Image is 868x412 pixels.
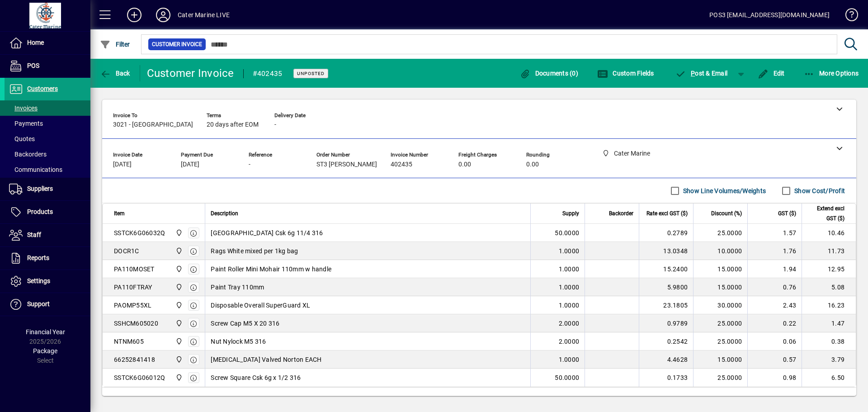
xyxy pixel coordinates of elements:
span: Disposable Overall SuperGuard XL [211,301,310,310]
span: Cater Marine [173,373,184,383]
span: Package [33,347,57,355]
button: Documents (0) [517,65,580,81]
button: Edit [755,65,787,81]
button: Filter [98,36,132,52]
span: Cater Marine [173,264,184,274]
span: Back [100,70,130,77]
span: 0.00 [458,161,471,168]
div: 13.0348 [645,246,688,256]
span: ost & Email [675,70,728,77]
span: Cater Marine [173,282,184,292]
div: PAOMP55XL [114,301,151,310]
div: Cater Marine LIVE [178,8,230,22]
button: Custom Fields [595,65,656,81]
span: 1.0000 [559,283,580,292]
td: 16.23 [802,296,856,314]
span: Rags White mixed per 1kg bag [211,246,298,256]
span: Description [211,208,238,218]
span: Item [114,208,125,218]
a: Home [5,32,90,54]
span: Financial Year [26,328,65,336]
td: 0.57 [747,350,802,369]
button: Profile [149,7,178,23]
a: Suppliers [5,178,90,200]
td: 15.0000 [693,278,747,296]
app-page-header-button: Back [90,65,140,81]
span: Settings [27,277,50,284]
span: Edit [758,70,785,77]
div: POS3 [EMAIL_ADDRESS][DOMAIN_NAME] [709,8,830,22]
td: 15.0000 [693,260,747,278]
div: 0.2542 [645,337,688,346]
span: Support [27,300,50,308]
span: 50.0000 [555,228,579,237]
div: SSTCK6G06032Q [114,228,165,237]
td: 1.47 [802,314,856,332]
span: 1.0000 [559,301,580,310]
a: Invoices [5,100,90,116]
span: Paint Tray 110mm [211,283,264,292]
a: Support [5,293,90,316]
span: Supply [562,208,579,218]
span: Customer Invoice [152,40,202,49]
span: Customers [27,85,58,92]
span: POS [27,62,39,69]
a: POS [5,55,90,77]
span: Cater Marine [173,228,184,238]
button: Add [120,7,149,23]
span: Backorders [9,151,47,158]
span: Screw Cap M5 X 20 316 [211,319,279,328]
a: Settings [5,270,90,293]
td: 10.0000 [693,242,747,260]
label: Show Line Volumes/Weights [681,186,766,195]
span: [MEDICAL_DATA] Valved Norton EACH [211,355,321,364]
div: 0.1733 [645,373,688,382]
a: Products [5,201,90,223]
td: 15.0000 [693,350,747,369]
td: 2.43 [747,296,802,314]
span: Rate excl GST ($) [646,208,688,218]
span: 50.0000 [555,373,579,382]
div: NTNM605 [114,337,144,346]
td: 25.0000 [693,314,747,332]
span: Payments [9,120,43,127]
td: 0.22 [747,314,802,332]
a: Payments [5,116,90,131]
span: Home [27,39,44,46]
span: Extend excl GST ($) [807,204,844,223]
span: 3021 - [GEOGRAPHIC_DATA] [113,121,193,128]
td: 25.0000 [693,369,747,387]
span: Nut Nylock M5 316 [211,337,266,346]
a: Reports [5,247,90,270]
span: Screw Square Csk 6g x 1/2 316 [211,373,301,382]
span: 20 days after EOM [207,121,259,128]
td: 11.73 [802,242,856,260]
span: Unposted [297,71,325,76]
a: Backorders [5,147,90,162]
td: 1.76 [747,242,802,260]
label: Show Cost/Profit [793,186,845,195]
span: 1.0000 [559,246,580,256]
span: ST3 [PERSON_NAME] [316,161,377,168]
span: 2.0000 [559,337,580,346]
td: 12.95 [802,260,856,278]
div: 23.1805 [645,301,688,310]
span: Cater Marine [173,336,184,346]
a: Communications [5,162,90,177]
span: Suppliers [27,185,53,192]
span: Backorder [609,208,633,218]
span: [DATE] [113,161,132,168]
td: 25.0000 [693,224,747,242]
a: Quotes [5,131,90,147]
span: - [274,121,276,128]
span: Invoices [9,104,38,112]
span: 1.0000 [559,355,580,364]
div: 4.4628 [645,355,688,364]
td: 0.38 [802,332,856,350]
div: 5.9800 [645,283,688,292]
button: Back [98,65,132,81]
button: More Options [802,65,861,81]
div: 0.2789 [645,228,688,237]
td: 10.46 [802,224,856,242]
td: 0.76 [747,278,802,296]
